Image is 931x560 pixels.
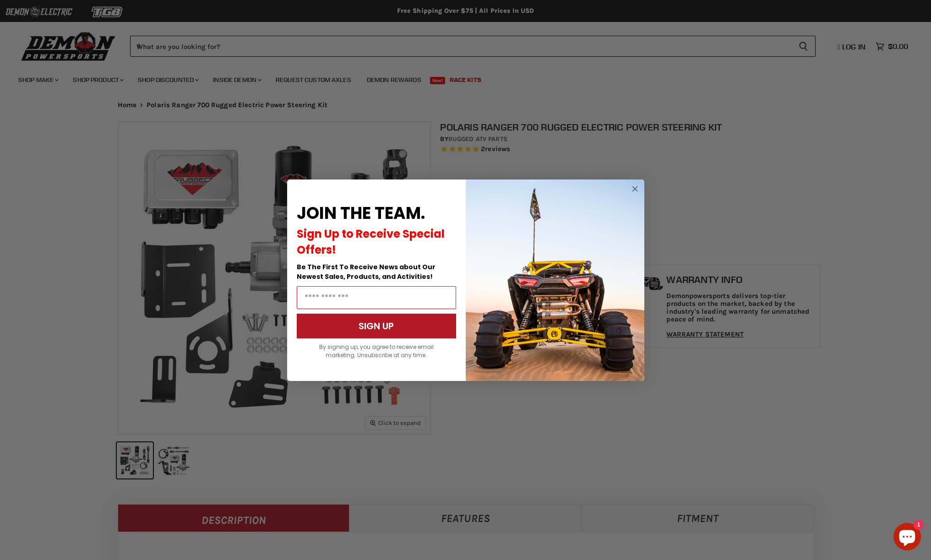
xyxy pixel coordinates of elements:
span: Be The First To Receive News about Our Newest Sales, Products, and Activities! [297,262,436,281]
button: Close dialog [629,183,641,195]
button: SIGN UP [297,314,456,338]
span: Sign Up to Receive Special Offers! [297,226,445,257]
inbox-online-store-chat: Shopify online store chat [891,523,924,553]
span: JOIN THE TEAM. [297,201,425,225]
span: By signing up, you agree to receive email marketing. Unsubscribe at any time. [319,343,434,359]
img: a9095488-b6e7-41ba-879d-588abfab540b.jpeg [466,179,644,381]
input: Email Address [297,286,456,309]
